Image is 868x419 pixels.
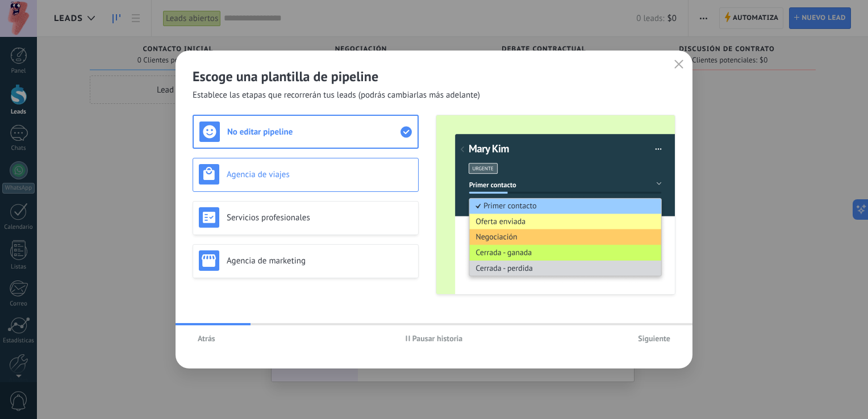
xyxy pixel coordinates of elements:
[193,68,675,85] h2: Escoge una plantilla de pipeline
[198,334,215,342] span: Atrás
[638,334,670,342] span: Siguiente
[193,90,480,101] span: Establece las etapas que recorrerán tus leads (podrás cambiarlas más adelante)
[633,330,675,347] button: Siguiente
[227,212,412,223] h3: Servicios profesionales
[227,169,412,180] h3: Agencia de viajes
[193,330,220,347] button: Atrás
[412,334,463,342] span: Pausar historia
[400,330,468,347] button: Pausar historia
[227,127,400,137] h3: No editar pipeline
[227,255,412,266] h3: Agencia de marketing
